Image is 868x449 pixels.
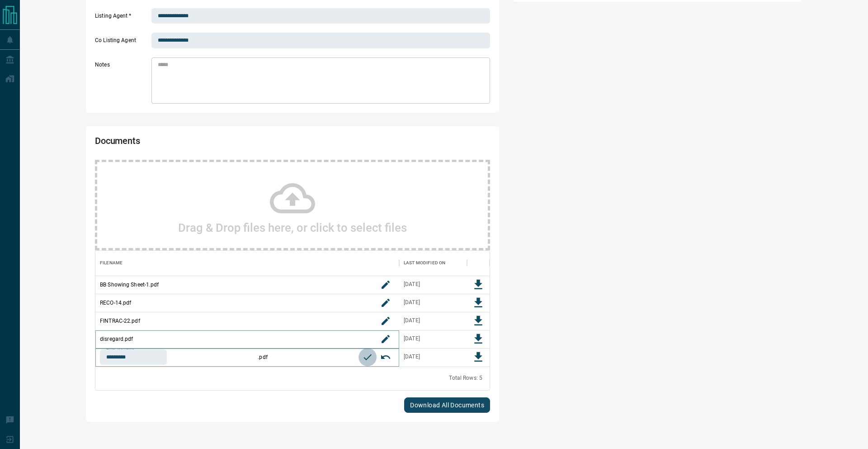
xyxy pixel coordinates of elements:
button: rename button [377,276,395,294]
div: Oct 15, 2025 [404,335,420,343]
div: Oct 8, 2025 [404,281,420,288]
label: Enter file name [106,345,134,351]
div: Total Rows: 5 [449,374,482,382]
div: Filename [100,250,123,276]
label: Co Listing Agent [95,37,149,48]
h2: Drag & Drop files here, or click to select files [178,221,407,234]
p: disregard.pdf [100,335,133,343]
button: Download File [469,348,487,366]
div: Drag & Drop files here, or click to select files [95,160,490,250]
button: cancel rename button [377,348,395,366]
button: rename button [377,294,395,312]
div: Last Modified On [399,250,467,276]
button: Download File [469,276,487,294]
label: Listing Agent [95,12,149,24]
button: Download File [469,312,487,330]
div: Filename [95,250,399,276]
div: Oct 8, 2025 [404,353,420,361]
button: confirm rename button [359,348,377,366]
p: .pdf [258,353,267,361]
button: rename button [377,312,395,330]
label: Notes [95,61,149,104]
div: Last Modified On [404,250,445,276]
button: Download All Documents [404,397,490,413]
div: Oct 8, 2025 [404,317,420,325]
p: BB Showing Sheet-1.pdf [100,281,159,289]
p: RECO-14.pdf [100,299,131,307]
button: Download File [469,330,487,348]
p: FINTRAC-22.pdf [100,317,140,325]
button: Download File [469,294,487,312]
h2: Documents [95,135,332,151]
div: Oct 8, 2025 [404,299,420,306]
button: rename button [377,330,395,348]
